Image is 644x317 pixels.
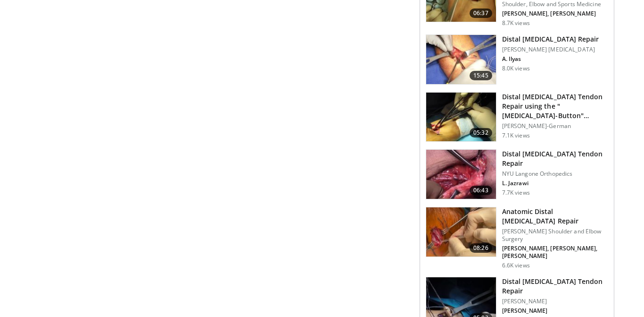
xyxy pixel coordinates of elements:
[426,150,496,199] img: aecb61db-e334-4a15-bf7f-0ed6f7677798.150x105_q85_crop-smart_upscale.jpg
[426,207,496,257] img: 288b5a3a-0bb2-49d6-b52e-4f2b0a9ab2af.150x105_q85_crop-smart_upscale.jpg
[502,122,608,130] p: [PERSON_NAME]-German
[470,71,492,80] span: 15:45
[502,245,608,260] p: [PERSON_NAME], [PERSON_NAME], [PERSON_NAME]
[502,170,608,178] p: NYU Langone Orthopedics
[426,92,608,142] a: 05:32 Distal [MEDICAL_DATA] Tendon Repair using the "[MEDICAL_DATA]-Button" Technique [PERSON_NAM...
[502,65,530,72] p: 8.0K views
[502,19,530,27] p: 8.7K views
[502,298,608,305] p: [PERSON_NAME]
[502,92,608,120] h3: Distal [MEDICAL_DATA] Tendon Repair using the "[MEDICAL_DATA]-Button" Technique
[502,55,599,63] p: A. Ilyas
[502,34,599,44] h3: Distal [MEDICAL_DATA] Repair
[502,10,608,17] p: [PERSON_NAME], [PERSON_NAME]
[502,149,608,168] h3: Distal [MEDICAL_DATA] Tendon Repair
[426,93,496,142] img: 6c2530bf-4b52-46d0-a5db-f32ab123d4bc.150x105_q85_crop-smart_upscale.jpg
[502,46,599,53] p: [PERSON_NAME] [MEDICAL_DATA]
[470,9,492,18] span: 06:37
[502,180,608,187] p: L. Jazrawi
[502,307,608,315] p: [PERSON_NAME]
[502,132,530,139] p: 7.1K views
[426,149,608,199] a: 06:43 Distal [MEDICAL_DATA] Tendon Repair NYU Langone Orthopedics L. Jazrawi 7.7K views
[426,207,608,269] a: 08:26 Anatomic Distal [MEDICAL_DATA] Repair [PERSON_NAME] Shoulder and Elbow Surgery [PERSON_NAME...
[502,277,608,296] h3: Distal [MEDICAL_DATA] Tendon Repair
[426,35,496,84] img: 2efd6854-1319-45c9-bcaf-ad390d6e1f5d.150x105_q85_crop-smart_upscale.jpg
[470,243,492,253] span: 08:26
[502,228,608,243] p: [PERSON_NAME] Shoulder and Elbow Surgery
[426,34,608,85] a: 15:45 Distal [MEDICAL_DATA] Repair [PERSON_NAME] [MEDICAL_DATA] A. Ilyas 8.0K views
[470,186,492,195] span: 06:43
[502,207,608,226] h3: Anatomic Distal [MEDICAL_DATA] Repair
[470,128,492,137] span: 05:32
[502,189,530,197] p: 7.7K views
[502,262,530,269] p: 6.6K views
